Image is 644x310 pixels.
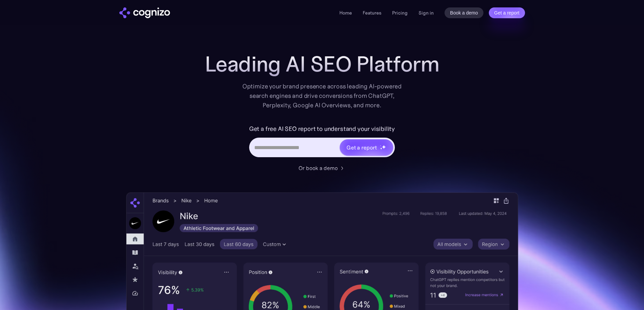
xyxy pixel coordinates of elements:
[239,82,405,110] div: Optimize your brand presence across leading AI-powered search engines and drive conversions from ...
[382,145,386,149] img: star
[419,9,434,17] a: Sign in
[299,164,338,172] div: Or book a demo
[299,164,346,172] a: Or book a demo
[249,123,395,134] label: Get a free AI SEO report to understand your visibility
[119,7,170,18] a: home
[392,10,408,16] a: Pricing
[489,7,525,18] a: Get a report
[119,7,170,18] img: cognizo logo
[363,10,381,16] a: Features
[380,147,382,150] img: star
[380,145,381,146] img: star
[339,139,394,156] a: Get a reportstarstarstar
[347,143,377,151] div: Get a report
[205,52,439,76] h1: Leading AI SEO Platform
[445,7,483,18] a: Book a demo
[339,10,352,16] a: Home
[249,123,395,161] form: Hero URL Input Form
